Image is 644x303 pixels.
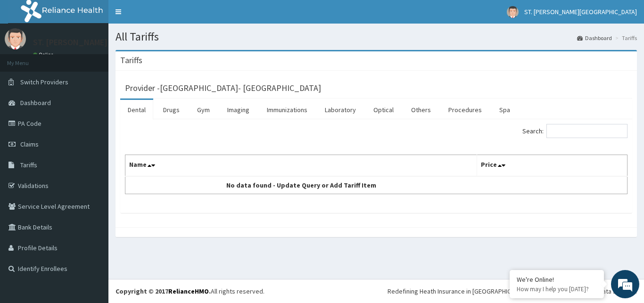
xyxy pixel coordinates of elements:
th: Name [125,155,477,177]
h1: All Tariffs [116,31,637,43]
span: Switch Providers [20,78,68,86]
a: Dental [120,100,153,120]
input: Search: [546,124,627,138]
footer: All rights reserved. [108,279,644,303]
th: Price [477,155,627,177]
a: Procedures [441,100,489,120]
a: Imaging [220,100,257,120]
a: Optical [366,100,401,120]
li: Tariffs [613,34,637,42]
h3: Provider - [GEOGRAPHIC_DATA]- [GEOGRAPHIC_DATA] [125,84,321,92]
span: Tariffs [20,161,37,169]
span: Dashboard [20,98,51,107]
a: RelianceHMO [168,287,209,295]
td: No data found - Update Query or Add Tariff Item [125,176,477,194]
strong: Copyright © 2017 . [116,287,211,295]
img: User Image [507,6,519,18]
a: Others [404,100,438,120]
span: ST. [PERSON_NAME][GEOGRAPHIC_DATA] [524,8,637,16]
a: Immunizations [259,100,315,120]
a: Dashboard [577,34,612,42]
span: Claims [20,140,39,148]
a: Online [33,51,56,58]
a: Gym [190,100,217,120]
a: Drugs [156,100,187,120]
h3: Tariffs [120,56,142,65]
p: How may I help you today? [517,285,597,293]
p: ST. [PERSON_NAME][GEOGRAPHIC_DATA] [33,38,185,47]
div: Redefining Heath Insurance in [GEOGRAPHIC_DATA] using Telemedicine and Data Science! [388,287,637,296]
label: Search: [522,124,627,138]
img: User Image [5,28,26,49]
a: Spa [492,100,518,120]
a: Laboratory [317,100,363,120]
div: We're Online! [517,275,597,284]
